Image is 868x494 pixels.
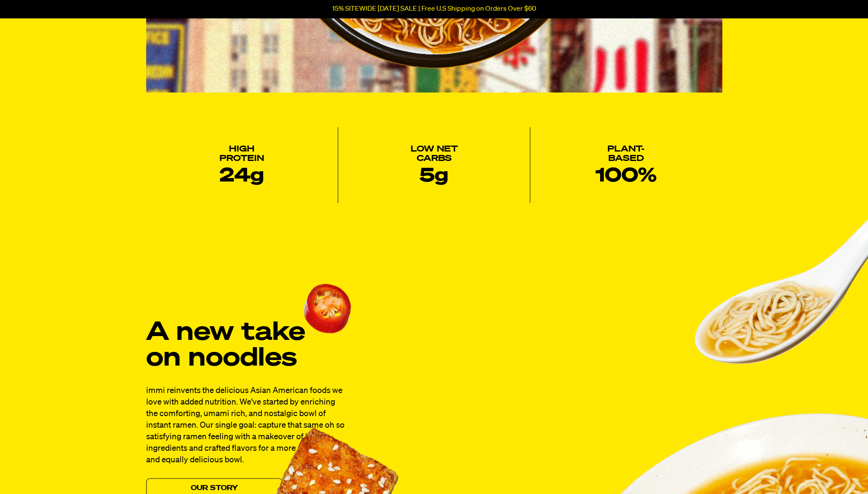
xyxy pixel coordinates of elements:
[332,5,536,13] p: 15% SITEWIDE [DATE] SALE | Free U.S Shipping on Orders Over $60
[598,144,655,163] span: Plant-Based
[213,144,270,163] span: High Protein
[530,144,722,186] div: 100%
[338,144,530,186] div: 5g
[146,320,345,371] h2: A new take on noodles
[146,144,338,186] div: 24g
[146,385,345,466] p: immi reinvents the delicious Asian American foods we love with added nutrition. We've started by ...
[405,144,463,163] span: Low Net Carbs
